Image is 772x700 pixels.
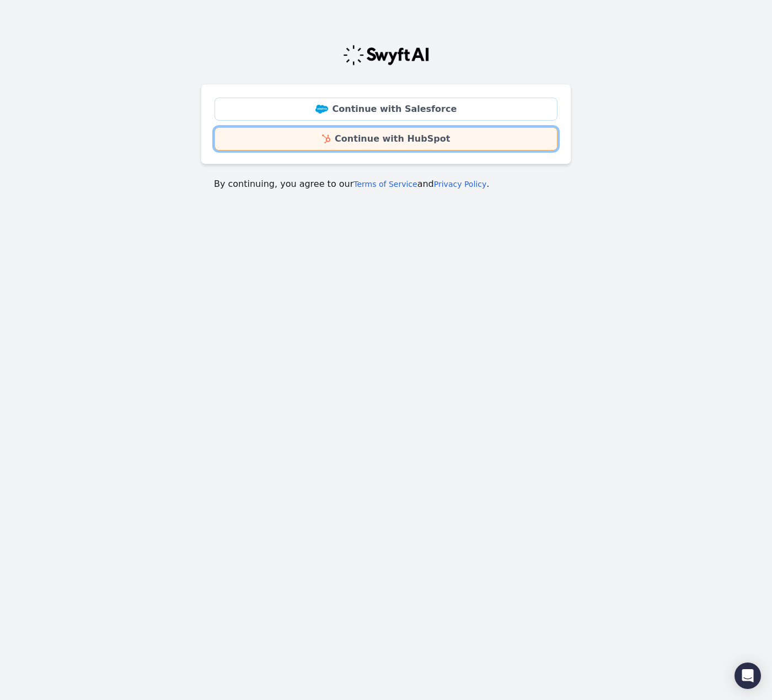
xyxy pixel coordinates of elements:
[353,180,417,189] a: Terms of Service
[215,127,557,150] a: Continue with HubSpot
[322,134,330,143] img: HubSpot
[315,105,328,114] img: Salesforce
[342,44,430,66] img: Swyft Logo
[434,180,486,189] a: Privacy Policy
[214,177,558,191] p: By continuing, you agree to our and .
[215,98,557,121] a: Continue with Salesforce
[735,663,761,689] div: Open Intercom Messenger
